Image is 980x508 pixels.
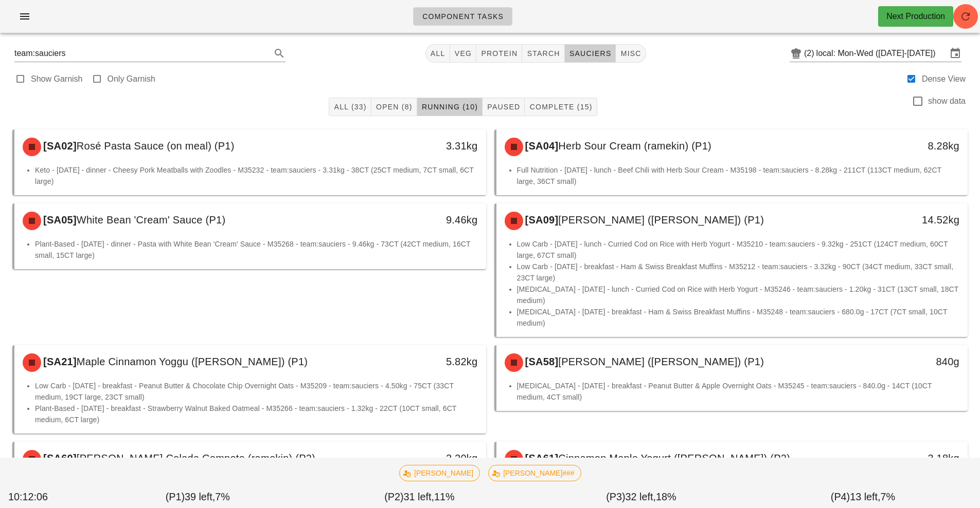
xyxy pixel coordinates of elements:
span: Paused [487,103,520,111]
span: [SA61] [523,453,559,464]
span: [PERSON_NAME] [406,465,473,481]
div: 840g [855,353,959,370]
span: Cinnamon Maple Yogurt ([PERSON_NAME]) (P2) [558,453,790,464]
span: veg [454,49,472,58]
label: show data [928,96,966,106]
li: [MEDICAL_DATA] - [DATE] - breakfast - Ham & Swiss Breakfast Muffins - M35248 - team:sauciers - 68... [517,306,960,329]
button: All [425,44,450,63]
div: 2.20kg [373,450,477,466]
label: Show Garnish [31,74,83,84]
div: (P4) 7% [752,487,974,507]
div: Next Production [886,10,945,23]
button: Complete (15) [525,98,597,116]
button: Paused [483,98,525,116]
span: 32 left, [626,491,656,502]
span: Running (10) [421,103,478,111]
button: veg [450,44,477,63]
span: 31 left, [404,491,434,502]
button: misc [616,44,646,63]
li: [MEDICAL_DATA] - [DATE] - breakfast - Peanut Butter & Apple Overnight Oats - M35245 - team:saucie... [517,380,960,403]
span: [SA21] [41,356,77,367]
li: Keto - [DATE] - dinner - Cheesy Pork Meatballs with Zoodles - M35232 - team:sauciers - 3.31kg - 3... [35,164,478,187]
span: [SA58] [523,356,559,367]
li: Plant-Based - [DATE] - dinner - Pasta with White Bean 'Cream' Sauce - M35268 - team:sauciers - 9.... [35,238,478,261]
li: Low Carb - [DATE] - lunch - Curried Cod on Rice with Herb Yogurt - M35210 - team:sauciers - 9.32k... [517,238,960,261]
li: [MEDICAL_DATA] - [DATE] - lunch - Curried Cod on Rice with Herb Yogurt - M35246 - team:sauciers -... [517,284,960,306]
span: [SA04] [523,140,559,152]
span: [PERSON_NAME]### [495,465,575,481]
button: All (33) [329,98,371,116]
span: Complete (15) [529,103,592,111]
span: [SA02] [41,140,77,152]
li: Full Nutrition - [DATE] - lunch - Beef Chili with Herb Sour Cream - M35198 - team:sauciers - 8.28... [517,164,960,187]
div: 9.46kg [373,212,477,228]
div: (P1) 7% [87,487,309,507]
span: Component Tasks [422,12,504,21]
button: protein [476,44,522,63]
span: All (33) [333,103,366,111]
span: [PERSON_NAME] ([PERSON_NAME]) (P1) [558,214,764,225]
span: All [430,49,446,58]
span: [SA60] [41,453,77,464]
span: starch [526,49,560,58]
li: Plant-Based - [DATE] - breakfast - Strawberry Walnut Baked Oatmeal - M35266 - team:sauciers - 1.3... [35,403,478,425]
span: Rosé Pasta Sauce (on meal) (P1) [77,140,235,152]
span: Maple Cinnamon Yoggu ([PERSON_NAME]) (P1) [77,356,308,367]
li: Low Carb - [DATE] - breakfast - Peanut Butter & Chocolate Chip Overnight Oats - M35209 - team:sau... [35,380,478,403]
span: [PERSON_NAME] Colada Compote (ramekin) (P2) [77,453,315,464]
span: misc [620,49,641,58]
div: 8.28kg [855,138,959,154]
span: [SA05] [41,214,77,225]
span: White Bean 'Cream' Sauce (P1) [77,214,225,225]
li: Low Carb - [DATE] - breakfast - Ham & Swiss Breakfast Muffins - M35212 - team:sauciers - 3.32kg -... [517,261,960,284]
button: Running (10) [417,98,483,116]
span: [PERSON_NAME] ([PERSON_NAME]) (P1) [558,356,764,367]
span: 13 left, [850,491,880,502]
div: 3.18kg [855,450,959,466]
span: Open (8) [376,103,413,111]
div: 14.52kg [855,212,959,228]
span: protein [480,49,518,58]
div: 10:12:06 [6,487,87,507]
div: (P3) 18% [530,487,752,507]
div: 3.31kg [373,138,477,154]
span: 39 left, [185,491,215,502]
span: sauciers [569,49,612,58]
button: Open (8) [371,98,417,116]
button: starch [522,44,564,63]
div: 5.82kg [373,353,477,370]
div: (P2) 11% [309,487,530,507]
label: Only Garnish [108,74,155,84]
a: Component Tasks [413,7,512,26]
span: [SA09] [523,214,559,225]
div: (2) [804,48,816,59]
button: sauciers [565,44,616,63]
label: Dense View [922,74,966,84]
span: Herb Sour Cream (ramekin) (P1) [558,140,711,152]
